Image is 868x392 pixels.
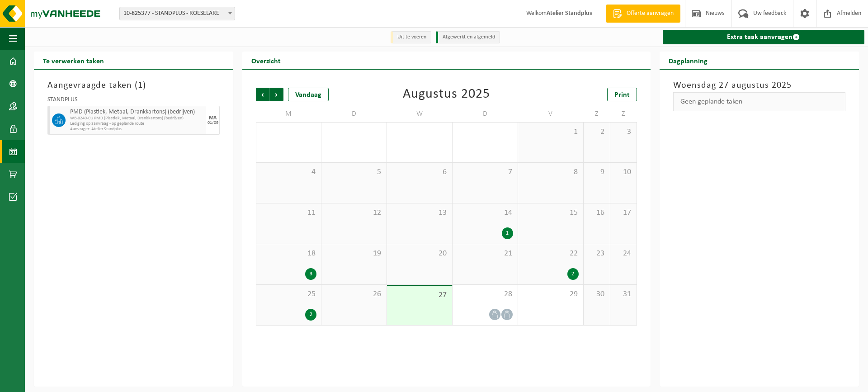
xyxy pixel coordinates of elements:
span: 21 [457,249,513,259]
span: Lediging op aanvraag - op geplande route [70,121,204,127]
span: 14 [457,208,513,218]
span: 22 [523,249,579,259]
span: 13 [392,208,448,218]
span: 27 [392,290,448,300]
div: 01/09 [208,121,218,125]
div: 1 [502,227,513,239]
span: 2 [588,127,605,137]
span: 17 [615,208,632,218]
h2: Overzicht [242,52,290,69]
span: Vorige [256,88,269,101]
span: 11 [261,208,316,218]
span: 25 [261,289,316,299]
a: Print [607,88,637,101]
li: Uit te voeren [391,31,431,43]
a: Extra taak aanvragen [663,30,864,44]
div: 2 [567,268,579,280]
td: Z [610,106,637,122]
h2: Te verwerken taken [34,52,113,69]
td: M [256,106,321,122]
span: Offerte aanvragen [624,9,676,18]
span: Aanvrager: Atelier Standplus [70,127,204,132]
span: 19 [326,249,382,259]
div: MA [209,115,217,121]
div: 3 [305,268,316,280]
span: 8 [523,167,579,177]
td: V [518,106,584,122]
span: 15 [523,208,579,218]
h3: Aangevraagde taken ( ) [47,79,220,92]
span: 30 [588,289,605,299]
a: Offerte aanvragen [606,5,680,23]
span: 24 [615,249,632,259]
span: 1 [523,127,579,137]
span: 16 [588,208,605,218]
td: D [453,106,518,122]
span: 10-825377 - STANDPLUS - ROESELARE [120,7,235,20]
td: D [321,106,387,122]
span: 26 [326,289,382,299]
span: 31 [615,289,632,299]
span: 6 [392,167,448,177]
li: Afgewerkt en afgemeld [436,31,500,43]
div: 2 [305,309,316,321]
div: Geen geplande taken [673,92,845,111]
span: 10-825377 - STANDPLUS - ROESELARE [119,7,235,20]
td: Z [584,106,610,122]
span: 5 [326,167,382,177]
h2: Dagplanning [660,52,717,69]
span: 7 [457,167,513,177]
span: Print [614,91,630,99]
span: 4 [261,167,316,177]
span: PMD (Plastiek, Metaal, Drankkartons) (bedrijven) [70,109,204,116]
div: Vandaag [288,88,329,101]
span: 29 [523,289,579,299]
td: W [387,106,453,122]
strong: Atelier Standplus [547,10,592,17]
span: 28 [457,289,513,299]
div: Augustus 2025 [403,88,490,101]
span: 20 [392,249,448,259]
span: 1 [138,81,143,90]
span: 12 [326,208,382,218]
span: 9 [588,167,605,177]
div: STANDPLUS [47,97,220,106]
h3: Woensdag 27 augustus 2025 [673,79,845,92]
span: 3 [615,127,632,137]
span: 23 [588,249,605,259]
span: 10 [615,167,632,177]
span: Volgende [270,88,283,101]
span: 18 [261,249,316,259]
span: WB-0240-CU PMD (Plastiek, Metaal, Drankkartons) (bedrijven) [70,116,204,121]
